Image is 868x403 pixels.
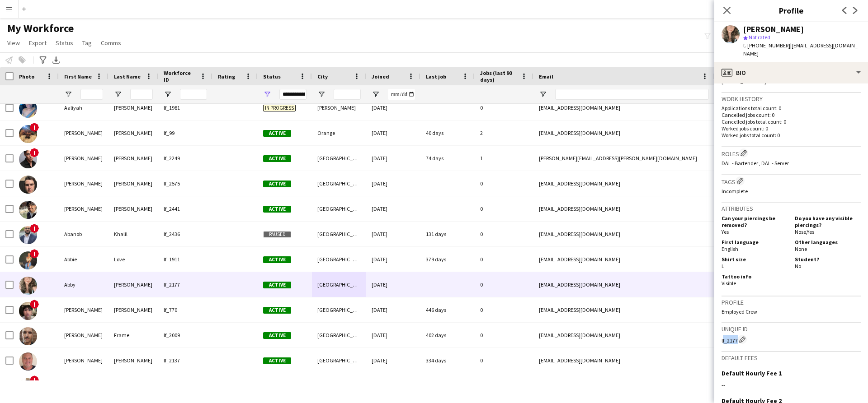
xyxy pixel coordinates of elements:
[29,39,47,47] span: Export
[108,323,158,347] div: Frame
[19,251,37,269] img: Abbie Love
[475,146,533,171] div: 1
[80,89,103,100] input: First Name Filter Input
[722,160,789,167] span: DAL - Bartender , DAL - Server
[19,277,37,295] img: Abby Warren
[722,246,738,252] span: English
[108,120,158,145] div: [PERSON_NAME]
[317,73,328,80] span: City
[475,297,533,322] div: 0
[420,323,475,347] div: 402 days
[19,352,37,371] img: Adam Orr
[59,348,108,373] div: [PERSON_NAME]
[19,201,37,219] img: Aaron Sanchez
[475,323,533,347] div: 0
[743,25,804,33] div: [PERSON_NAME]
[334,89,361,100] input: City Filter Input
[714,62,868,83] div: Bio
[317,90,325,98] button: Open Filter Menu
[59,146,108,171] div: [PERSON_NAME]
[533,323,714,347] div: [EMAIL_ADDRESS][DOMAIN_NAME]
[795,215,861,228] h5: Do you have any visible piercings?
[108,222,158,246] div: Khalil
[59,272,108,297] div: Abby
[312,348,366,373] div: [GEOGRAPHIC_DATA]
[59,196,108,221] div: [PERSON_NAME]
[475,95,533,120] div: 0
[263,231,291,238] span: Paused
[722,273,788,280] h5: Tattoo info
[722,204,861,213] h3: Attributes
[366,272,420,297] div: [DATE]
[722,354,861,362] h3: Default fees
[722,95,861,103] h3: Work history
[7,22,74,35] span: My Workforce
[722,308,861,315] p: Employed Crew
[312,196,366,221] div: [GEOGRAPHIC_DATA]
[312,222,366,246] div: [GEOGRAPHIC_DATA]
[420,120,475,145] div: 40 days
[59,171,108,196] div: [PERSON_NAME]
[19,73,34,80] span: Photo
[366,297,420,322] div: [DATE]
[312,95,366,120] div: [PERSON_NAME]
[263,256,291,263] span: Active
[795,228,807,235] span: Nose ,
[475,196,533,221] div: 0
[82,39,92,47] span: Tag
[108,196,158,221] div: [PERSON_NAME]
[19,176,37,194] img: Aaron Peralta
[263,357,291,364] span: Active
[475,247,533,272] div: 0
[372,73,389,80] span: Joined
[475,348,533,373] div: 0
[475,272,533,297] div: 0
[263,206,291,213] span: Active
[722,239,788,246] h5: First language
[533,373,714,398] div: [PERSON_NAME][EMAIL_ADDRESS][DOMAIN_NAME]
[108,272,158,297] div: [PERSON_NAME]
[158,323,212,347] div: lf_2009
[108,348,158,373] div: [PERSON_NAME]
[59,297,108,322] div: [PERSON_NAME]
[108,146,158,171] div: [PERSON_NAME]
[312,297,366,322] div: [GEOGRAPHIC_DATA]
[59,222,108,246] div: Abanob
[533,272,714,297] div: [EMAIL_ADDRESS][DOMAIN_NAME]
[722,132,861,139] p: Worked jobs total count: 0
[4,37,24,49] a: View
[366,120,420,145] div: [DATE]
[108,297,158,322] div: [PERSON_NAME]
[19,150,37,168] img: Aaron Hanick
[19,327,37,345] img: Adam Frame
[164,69,196,83] span: Workforce ID
[59,120,108,145] div: [PERSON_NAME]
[749,34,770,41] span: Not rated
[743,42,858,57] span: | [EMAIL_ADDRESS][DOMAIN_NAME]
[158,373,212,398] div: lf_105
[722,381,861,389] div: --
[714,5,868,16] h3: Profile
[480,69,517,83] span: Jobs (last 90 days)
[366,171,420,196] div: [DATE]
[312,146,366,171] div: [GEOGRAPHIC_DATA]
[158,95,212,120] div: lf_1981
[263,73,281,80] span: Status
[64,90,72,98] button: Open Filter Menu
[263,130,291,137] span: Active
[312,247,366,272] div: [GEOGRAPHIC_DATA]
[533,222,714,246] div: [EMAIL_ADDRESS][DOMAIN_NAME]
[722,111,861,118] p: Cancelled jobs count: 0
[533,348,714,373] div: [EMAIL_ADDRESS][DOMAIN_NAME]
[722,148,861,158] h3: Roles
[533,196,714,221] div: [EMAIL_ADDRESS][DOMAIN_NAME]
[56,39,73,47] span: Status
[51,55,61,65] app-action-btn: Export XLSX
[101,39,121,47] span: Comms
[79,37,95,49] a: Tag
[420,348,475,373] div: 334 days
[533,146,714,171] div: [PERSON_NAME][EMAIL_ADDRESS][PERSON_NAME][DOMAIN_NAME]
[795,256,861,263] h5: Student?
[372,90,380,98] button: Open Filter Menu
[158,247,212,272] div: lf_1911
